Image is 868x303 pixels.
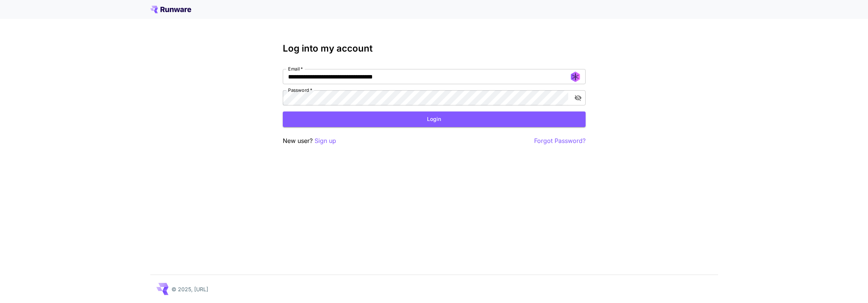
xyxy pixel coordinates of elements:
[571,91,585,105] button: toggle password visibility
[288,87,312,93] label: Password
[283,43,586,54] h3: Log into my account
[283,136,336,146] p: New user?
[283,111,586,127] button: Login
[534,136,586,146] button: Forgot Password?
[171,285,208,293] p: © 2025, [URL]
[288,66,303,72] label: Email
[315,136,336,146] button: Sign up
